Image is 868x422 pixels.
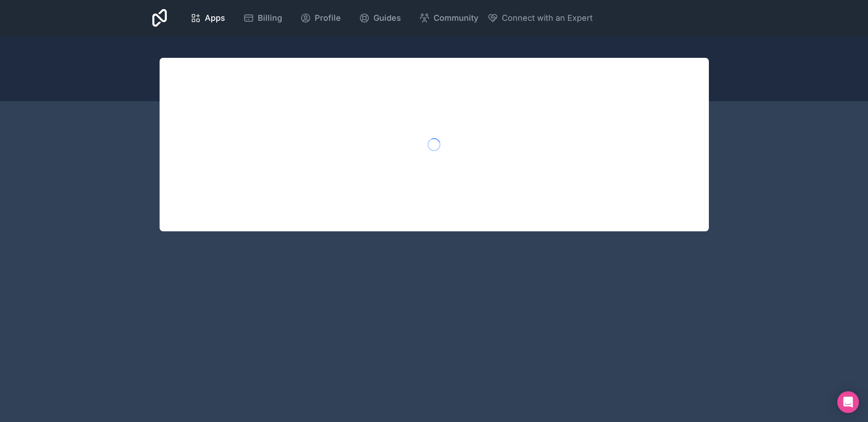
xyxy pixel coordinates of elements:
[293,8,348,28] a: Profile
[502,12,593,24] span: Connect with an Expert
[205,12,225,24] span: Apps
[837,391,859,413] div: Open Intercom Messenger
[412,8,486,28] a: Community
[183,8,232,28] a: Apps
[487,12,593,24] button: Connect with an Expert
[236,8,289,28] a: Billing
[352,8,408,28] a: Guides
[258,12,282,24] span: Billing
[373,12,401,24] span: Guides
[315,12,341,24] span: Profile
[434,12,478,24] span: Community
